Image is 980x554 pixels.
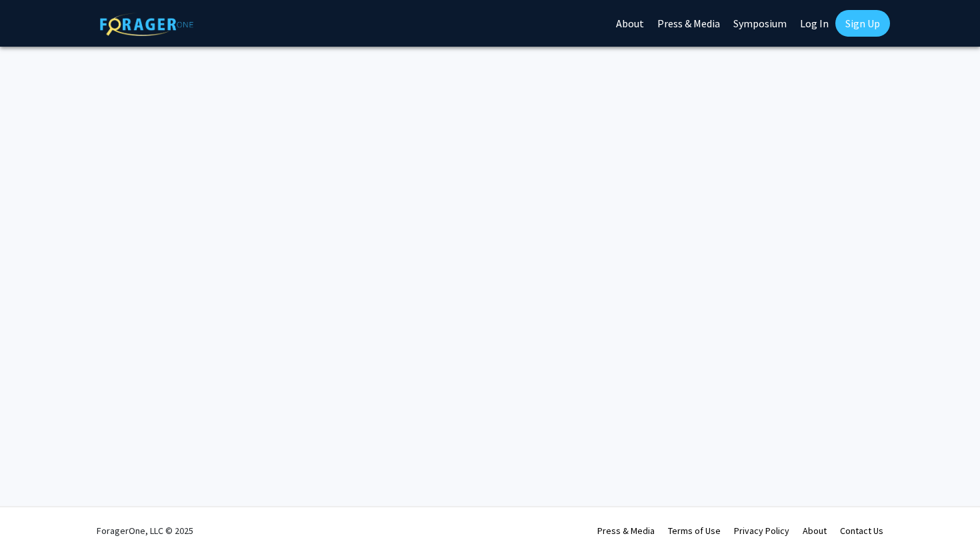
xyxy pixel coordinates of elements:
a: Privacy Policy [734,525,789,537]
a: Press & Media [597,525,655,537]
a: Terms of Use [668,525,721,537]
div: ForagerOne, LLC © 2025 [97,507,193,554]
a: Sign Up [835,10,890,37]
a: Contact Us [840,525,883,537]
img: ForagerOne Logo [100,13,193,36]
a: About [803,525,827,537]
